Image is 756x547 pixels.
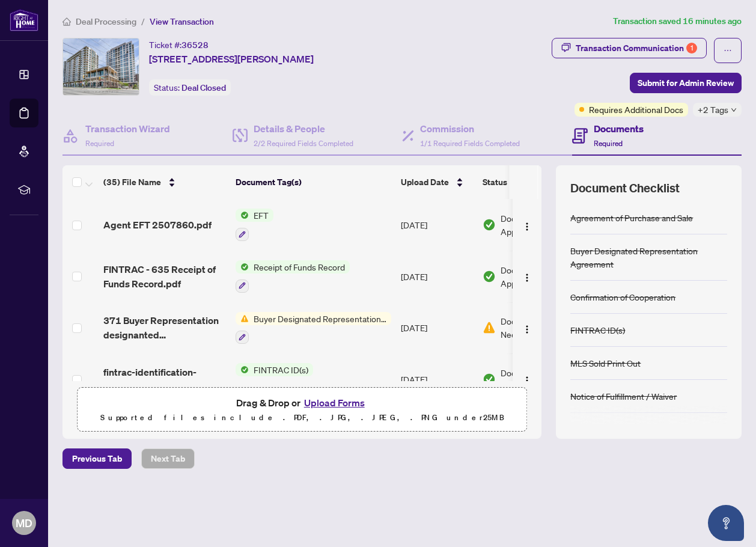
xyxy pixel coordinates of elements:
span: Receipt of Funds Record [249,260,350,273]
span: Drag & Drop or [236,395,368,411]
span: Required [594,139,623,148]
button: Status IconEFT [236,209,273,241]
td: [DATE] [396,199,478,251]
span: down [731,107,737,113]
span: Agent EFT 2507860.pdf [103,218,212,232]
span: Required [85,139,114,148]
span: FINTRAC ID(s) [249,363,313,376]
div: Confirmation of Cooperation [570,290,675,304]
button: Next Tab [141,448,195,469]
div: Status: [149,79,231,96]
button: Logo [517,370,537,389]
span: FINTRAC - 635 Receipt of Funds Record.pdf [103,262,226,291]
div: 1 [686,43,697,53]
button: Open asap [708,505,744,541]
button: Status IconBuyer Designated Representation Agreement [236,312,391,344]
span: +2 Tags [698,103,728,117]
span: Buyer Designated Representation Agreement [249,312,391,325]
img: Logo [522,376,532,385]
div: Ticket #: [149,38,209,52]
button: Submit for Admin Review [630,73,742,93]
span: View Transaction [150,16,214,27]
button: Logo [517,318,537,337]
div: FINTRAC ID(s) [570,323,625,337]
span: ellipsis [724,46,732,55]
th: (35) File Name [99,165,231,199]
span: Deal Processing [76,16,136,27]
div: Transaction Communication [576,38,697,58]
span: Document Approved [501,263,575,290]
span: Upload Date [401,176,449,189]
span: fintrac-identification-record-[PERSON_NAME]-20250819-121732.pdf [103,365,226,394]
img: Logo [522,325,532,334]
span: Document Checklist [570,180,680,197]
td: [DATE] [396,251,478,302]
article: Transaction saved 16 minutes ago [613,14,742,28]
img: Logo [522,222,532,231]
span: 36528 [181,40,209,50]
span: Requires Additional Docs [589,103,683,116]
span: [STREET_ADDRESS][PERSON_NAME] [149,52,314,66]
button: Status IconReceipt of Funds Record [236,260,350,293]
img: logo [10,9,38,31]
span: EFT [249,209,273,222]
span: Document Approved [501,366,575,393]
h4: Commission [420,121,520,136]
span: Document Needs Work [501,314,563,341]
span: Document Approved [501,212,575,238]
div: Agreement of Purchase and Sale [570,211,693,224]
span: Drag & Drop orUpload FormsSupported files include .PDF, .JPG, .JPEG, .PNG under25MB [78,388,526,432]
th: Status [478,165,580,199]
span: Status [483,176,507,189]
button: Status IconFINTRAC ID(s) [236,363,313,396]
span: 371 Buyer Representation designanted Agreement.pdf [103,313,226,342]
h4: Details & People [254,121,353,136]
span: (35) File Name [103,176,161,189]
img: Status Icon [236,312,249,325]
p: Supported files include .PDF, .JPG, .JPEG, .PNG under 25 MB [85,411,519,425]
span: Deal Closed [181,82,226,93]
button: Upload Forms [300,395,368,411]
th: Document Tag(s) [231,165,396,199]
h4: Transaction Wizard [85,121,170,136]
span: Submit for Admin Review [638,73,734,93]
img: Status Icon [236,209,249,222]
span: MD [16,515,32,531]
h4: Documents [594,121,644,136]
button: Transaction Communication1 [552,38,707,58]
img: Document Status [483,218,496,231]
img: IMG-E12150660_1.jpg [63,38,139,95]
img: Document Status [483,373,496,386]
img: Status Icon [236,260,249,273]
td: [DATE] [396,302,478,354]
span: 1/1 Required Fields Completed [420,139,520,148]
button: Logo [517,267,537,286]
div: Notice of Fulfillment / Waiver [570,390,677,403]
span: home [62,17,71,26]
li: / [141,14,145,28]
span: 2/2 Required Fields Completed [254,139,353,148]
img: Document Status [483,321,496,334]
div: MLS Sold Print Out [570,356,641,370]
div: Buyer Designated Representation Agreement [570,244,727,270]
img: Document Status [483,270,496,283]
img: Status Icon [236,363,249,376]
button: Logo [517,215,537,234]
td: [DATE] [396,353,478,405]
img: Logo [522,273,532,283]
button: Previous Tab [62,448,132,469]
th: Upload Date [396,165,478,199]
span: Previous Tab [72,449,122,468]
